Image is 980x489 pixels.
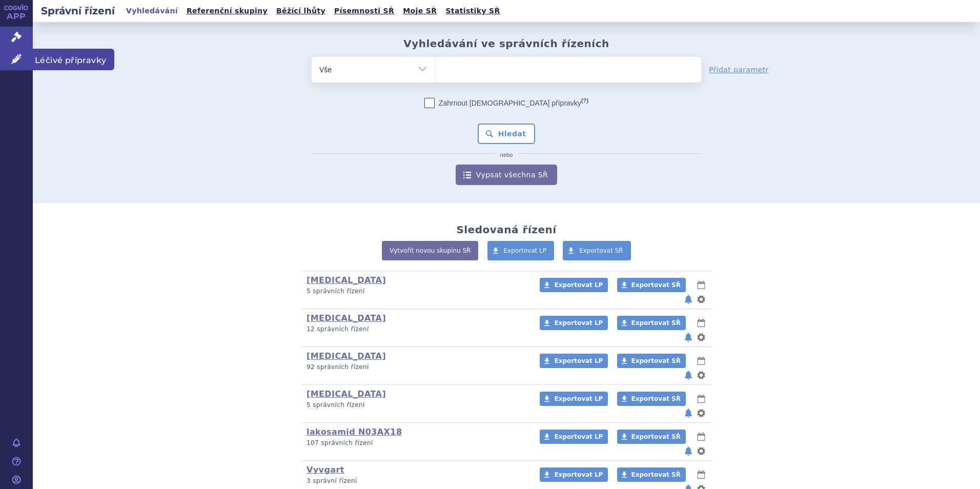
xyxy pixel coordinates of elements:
[683,407,693,419] button: notifikace
[696,293,706,305] button: nastavení
[554,281,603,289] span: Exportovat LP
[307,477,526,485] p: 3 správní řízení
[696,331,706,343] button: nastavení
[554,319,603,327] span: Exportovat LP
[33,4,123,18] h2: Správní řízení
[382,241,478,260] a: Vytvořit novou skupinu SŘ
[403,37,609,50] h2: Vyhledávání ve správních řízeních
[123,4,181,18] a: Vyhledávání
[617,278,686,292] a: Exportovat SŘ
[307,427,402,437] a: lakosamid N03AX18
[478,124,536,144] button: Hledat
[307,401,526,410] p: 5 správních řízení
[617,354,686,368] a: Exportovat SŘ
[307,351,386,361] a: [MEDICAL_DATA]
[631,357,681,364] span: Exportovat SŘ
[696,431,706,443] button: lhůty
[456,165,557,185] a: Vypsat všechna SŘ
[617,392,686,406] a: Exportovat SŘ
[554,395,603,402] span: Exportovat LP
[307,275,386,285] a: [MEDICAL_DATA]
[540,316,608,330] a: Exportovat LP
[442,4,503,18] a: Statistiky SŘ
[487,241,555,260] a: Exportovat LP
[554,471,603,478] span: Exportovat LP
[617,430,686,444] a: Exportovat SŘ
[563,241,631,260] a: Exportovat SŘ
[709,65,769,75] a: Přidat parametr
[307,363,526,372] p: 92 správních řízení
[554,357,603,364] span: Exportovat LP
[183,4,271,18] a: Referenční skupiny
[683,445,693,457] button: notifikace
[631,395,681,402] span: Exportovat SŘ
[540,278,608,292] a: Exportovat LP
[504,247,547,254] span: Exportovat LP
[456,223,556,236] h2: Sledovaná řízení
[683,369,693,381] button: notifikace
[696,468,706,481] button: lhůty
[400,4,440,18] a: Moje SŘ
[540,430,608,444] a: Exportovat LP
[696,393,706,405] button: lhůty
[631,471,681,478] span: Exportovat SŘ
[631,281,681,289] span: Exportovat SŘ
[617,467,686,482] a: Exportovat SŘ
[33,49,114,70] span: Léčivé přípravky
[540,392,608,406] a: Exportovat LP
[307,313,386,323] a: [MEDICAL_DATA]
[307,465,344,475] a: Vyvgart
[307,325,526,334] p: 12 správních řízení
[696,317,706,329] button: lhůty
[307,439,526,447] p: 107 správních řízení
[683,293,693,305] button: notifikace
[581,97,588,104] abbr: (?)
[540,354,608,368] a: Exportovat LP
[273,4,329,18] a: Běžící lhůty
[696,355,706,367] button: lhůty
[696,369,706,381] button: nastavení
[617,316,686,330] a: Exportovat SŘ
[631,319,681,327] span: Exportovat SŘ
[696,407,706,419] button: nastavení
[495,152,518,158] i: nebo
[307,287,526,296] p: 5 správních řízení
[424,98,588,108] label: Zahrnout [DEMOGRAPHIC_DATA] přípravky
[540,467,608,482] a: Exportovat LP
[683,331,693,343] button: notifikace
[554,433,603,440] span: Exportovat LP
[631,433,681,440] span: Exportovat SŘ
[331,4,397,18] a: Písemnosti SŘ
[579,247,623,254] span: Exportovat SŘ
[696,279,706,291] button: lhůty
[696,445,706,457] button: nastavení
[307,389,386,399] a: [MEDICAL_DATA]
